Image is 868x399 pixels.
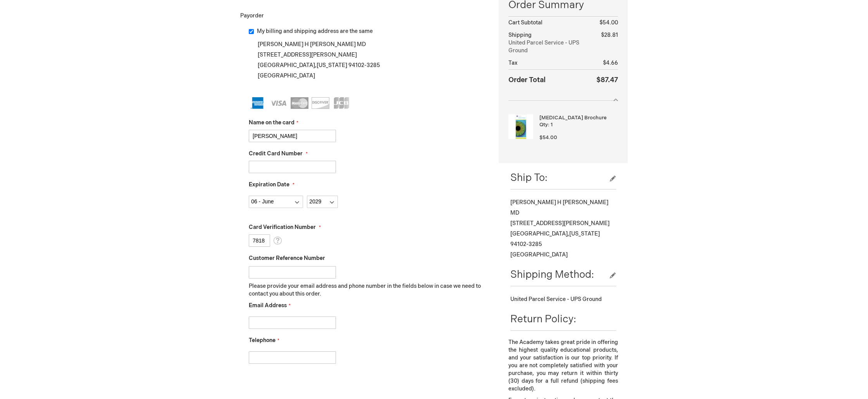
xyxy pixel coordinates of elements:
span: Card Verification Number [249,224,316,230]
span: Credit Card Number [249,150,303,157]
strong: Order Total [508,74,546,85]
span: United Parcel Service - UPS Ground [510,296,602,303]
span: Customer Reference Number [249,255,325,261]
p: The Academy takes great pride in offering the highest quality educational products, and your sati... [508,339,618,393]
img: JCB [332,97,350,109]
span: $87.47 [596,76,618,84]
span: [US_STATE] [569,230,600,237]
img: MasterCard [291,97,308,109]
span: Name on the card [249,119,294,126]
span: [US_STATE] [317,62,347,69]
span: $54.00 [599,19,618,26]
span: My billing and shipping address are the same [257,28,373,34]
span: 1 [551,122,553,128]
th: Tax [508,57,594,70]
img: Discover [312,97,329,109]
span: $4.66 [603,60,618,66]
div: [PERSON_NAME] H [PERSON_NAME] MD [STREET_ADDRESS][PERSON_NAME] [GEOGRAPHIC_DATA] , 94102-3285 [GE... [249,39,487,91]
img: Cataract Surgery Brochure [508,114,533,139]
span: Qty [539,122,548,128]
span: Telephone [249,337,276,344]
span: Shipping [508,32,532,38]
input: Card Verification Number [249,234,270,247]
span: Expiration Date [249,181,289,188]
span: $54.00 [539,134,557,141]
span: Email Address [249,302,287,309]
div: [PERSON_NAME] H [PERSON_NAME] MD [STREET_ADDRESS][PERSON_NAME] [GEOGRAPHIC_DATA] , 94102-3285 [GE... [510,197,616,260]
img: Visa [270,97,288,109]
span: Return Policy: [510,313,576,325]
input: Credit Card Number [249,161,336,173]
span: Ship To: [510,172,548,184]
th: Cart Subtotal [508,17,594,29]
img: American Express [249,97,267,109]
span: Shipping Method: [510,269,594,281]
p: Please provide your email address and phone number in the fields below in case we need to contact... [249,282,487,298]
span: $28.81 [601,32,618,38]
strong: [MEDICAL_DATA] Brochure [539,114,616,122]
span: United Parcel Service - UPS Ground [508,39,594,55]
span: Payorder [240,12,264,19]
